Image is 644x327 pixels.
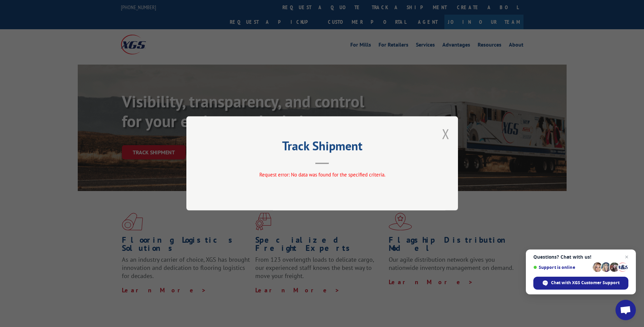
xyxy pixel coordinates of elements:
[533,277,628,290] div: Chat with XGS Customer Support
[623,253,631,261] span: Close chat
[551,280,620,286] span: Chat with XGS Customer Support
[220,141,424,154] h2: Track Shipment
[533,254,628,260] span: Questions? Chat with us!
[533,265,590,270] span: Support is online
[615,300,636,320] div: Open chat
[442,125,449,143] button: Close modal
[259,172,385,178] span: Request error: No data was found for the specified criteria.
